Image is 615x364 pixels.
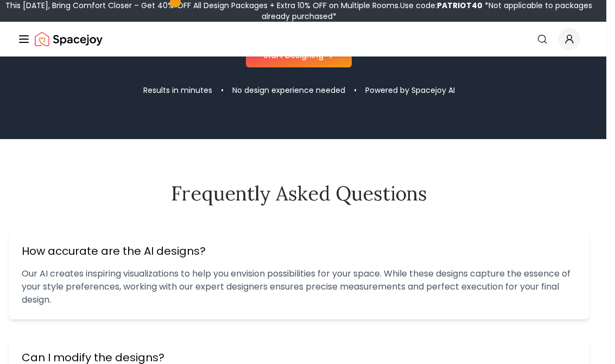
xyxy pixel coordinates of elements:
[9,183,589,204] h2: Frequently Asked Questions
[354,85,357,96] span: •
[365,85,455,96] span: Powered by Spacejoy AI
[22,267,576,306] p: Our AI creates inspiring visualizations to help you envision possibilities for your space. While ...
[17,22,580,57] nav: Global
[22,243,576,259] h3: How accurate are the AI designs?
[221,85,224,96] span: •
[35,28,103,50] img: Spacejoy Logo
[35,28,103,50] a: Spacejoy
[232,85,345,96] span: No design experience needed
[143,85,212,96] span: Results in minutes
